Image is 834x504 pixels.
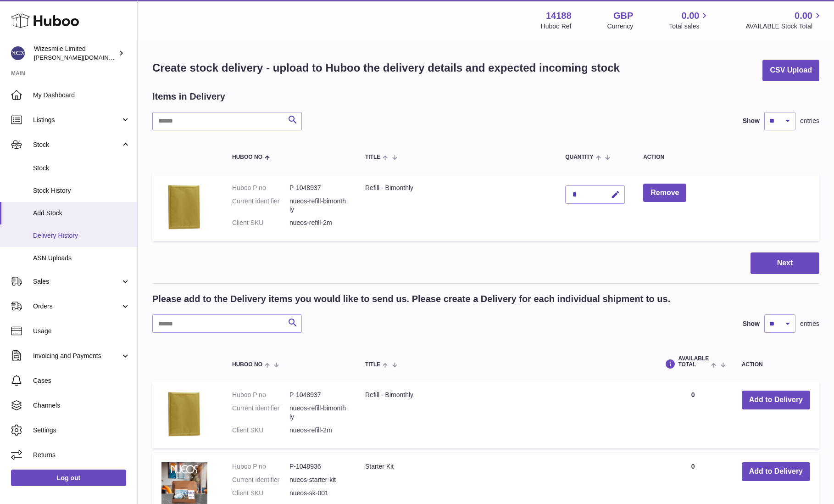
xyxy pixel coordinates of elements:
[289,197,347,214] dd: nueos-refill-bimonthly
[800,117,819,125] span: entries
[33,164,130,173] span: Stock
[643,154,810,160] div: Action
[365,154,380,160] span: Title
[33,277,121,286] span: Sales
[742,362,810,368] div: Action
[289,476,347,484] dd: nueos-starter-kit
[33,426,130,435] span: Settings
[289,462,347,471] dd: P-1048936
[232,362,262,368] span: Huboo no
[232,184,289,192] dt: Huboo P no
[161,391,207,437] img: Refill - Bimonthly
[678,356,709,368] span: AVAILABLE Total
[743,319,760,328] label: Show
[11,470,126,486] a: Log out
[34,54,232,61] span: [PERSON_NAME][DOMAIN_NAME][EMAIL_ADDRESS][DOMAIN_NAME]
[365,362,380,368] span: Title
[33,254,130,263] span: ASN Uploads
[232,404,289,421] dt: Current identifier
[33,401,130,410] span: Channels
[743,117,760,125] label: Show
[795,10,812,22] span: 0.00
[653,381,732,448] td: 0
[607,22,634,31] div: Currency
[33,140,121,149] span: Stock
[745,22,823,31] span: AVAILABLE Stock Total
[289,184,347,192] dd: P-1048937
[356,381,653,448] td: Refill - Bimonthly
[800,319,819,328] span: entries
[356,174,556,241] td: Refill - Bimonthly
[289,391,347,399] dd: P-1048937
[232,218,289,227] dt: Client SKU
[33,376,130,385] span: Cases
[762,60,819,81] button: CSV Upload
[232,476,289,484] dt: Current identifier
[232,489,289,498] dt: Client SKU
[289,404,347,421] dd: nueos-refill-bimonthly
[152,293,670,305] h2: Please add to the Delivery items you would like to send us. Please create a Delivery for each ind...
[565,154,593,160] span: Quantity
[613,10,633,22] strong: GBP
[669,10,710,31] a: 0.00 Total sales
[751,252,819,274] button: Next
[742,391,810,409] button: Add to Delivery
[232,462,289,471] dt: Huboo P no
[289,426,347,435] dd: nueos-refill-2m
[34,45,117,62] div: Wizesmile Limited
[682,10,700,22] span: 0.00
[232,391,289,399] dt: Huboo P no
[232,154,262,160] span: Huboo no
[33,186,130,195] span: Stock History
[33,231,130,240] span: Delivery History
[33,451,130,459] span: Returns
[541,22,572,31] div: Huboo Ref
[289,218,347,227] dd: nueos-refill-2m
[232,197,289,214] dt: Current identifier
[742,462,810,481] button: Add to Delivery
[669,22,710,31] span: Total sales
[289,489,347,498] dd: nueos-sk-001
[232,426,289,435] dt: Client SKU
[33,91,130,100] span: My Dashboard
[33,302,121,311] span: Orders
[33,352,121,360] span: Invoicing and Payments
[33,209,130,218] span: Add Stock
[11,46,25,60] img: adrian.land@nueos.com
[33,327,130,336] span: Usage
[161,184,207,230] img: Refill - Bimonthly
[745,10,823,31] a: 0.00 AVAILABLE Stock Total
[33,116,121,124] span: Listings
[152,90,225,103] h2: Items in Delivery
[546,10,572,22] strong: 14188
[152,61,620,75] h1: Create stock delivery - upload to Huboo the delivery details and expected incoming stock
[643,184,686,202] button: Remove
